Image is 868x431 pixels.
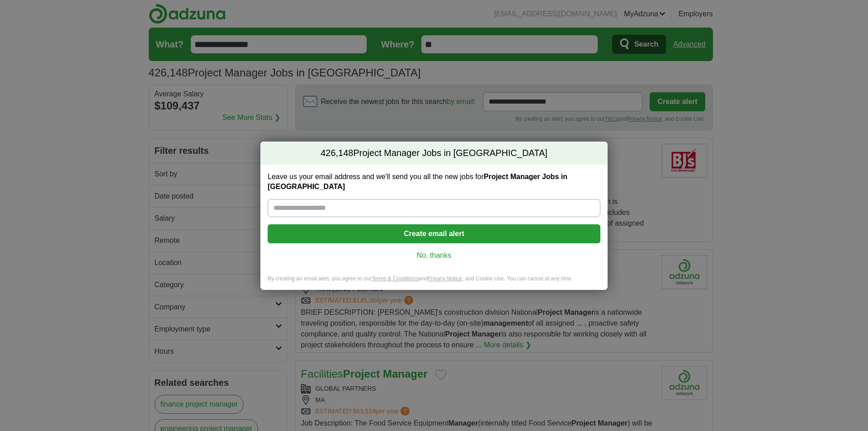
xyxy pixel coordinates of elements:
a: Privacy Notice [428,275,462,282]
div: By creating an email alert, you agree to our and , and Cookie Use. You can cancel at any time. [260,275,608,290]
button: Create email alert [268,224,600,243]
h2: Project Manager Jobs in [GEOGRAPHIC_DATA] [260,142,608,165]
a: Terms & Conditions [371,275,418,282]
label: Leave us your email address and we'll send you all the new jobs for [268,172,600,192]
span: 426,148 [321,147,353,160]
a: No, thanks [275,251,593,260]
